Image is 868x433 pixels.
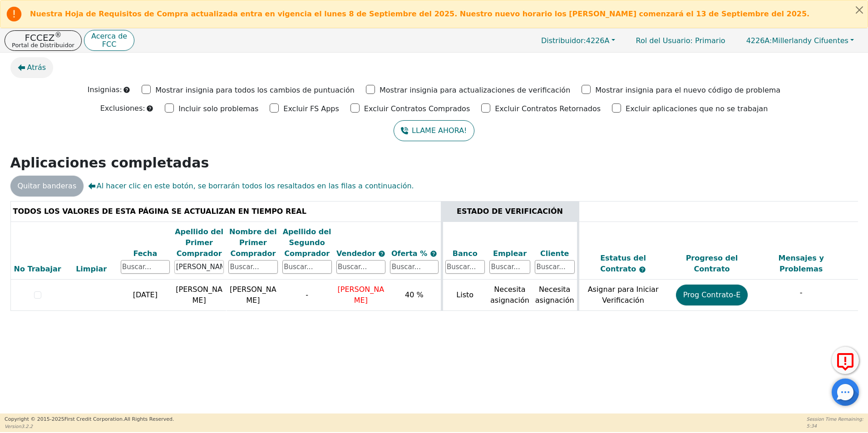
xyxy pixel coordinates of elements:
[759,253,843,275] div: Mensajes y Problemas
[283,103,339,114] p: Excluir FS Apps
[380,85,570,96] p: Mostrar insignia para actualizaciones de verificación
[595,85,780,96] p: Mostrar insignia para el nuevo código de problema
[535,248,575,259] div: Cliente
[5,423,174,430] p: Version 3.2.2
[746,36,848,45] span: Millerlandy Cifuentes
[394,120,474,141] button: LLAME AHORA!
[13,264,62,275] div: No Trabajar
[178,103,258,114] p: Incluir solo problemas
[88,181,414,192] span: Al hacer clic en este botón, se borrarán todos los resaltados en las filas a continuación.
[5,416,174,423] p: Copyright © 2015- 2025 First Credit Corporation.
[27,62,46,73] span: Atrás
[405,290,424,299] span: 40 %
[832,347,859,374] button: Reportar Error a FCC
[280,280,334,311] td: -
[489,260,530,274] input: Buscar...
[282,260,332,274] input: Buscar...
[364,103,470,114] p: Excluir Contratos Comprados
[54,31,61,39] sup: ®
[807,416,863,423] p: Session Time Remaining:
[541,36,609,45] span: 4226A
[445,260,485,274] input: Buscar...
[155,85,355,96] p: Mostrar insignia para todos los cambios de puntuación
[676,285,748,305] button: Prog Contrato-E
[118,280,173,311] td: [DATE]
[445,248,485,259] div: Banco
[627,32,735,49] a: Rol del Usuario: Primario
[121,248,170,259] div: Fecha
[282,226,332,259] div: Apellido del Segundo Comprador
[442,280,487,311] td: Listo
[84,30,134,51] button: Acerca deFCC
[172,280,226,311] td: [PERSON_NAME]
[487,280,533,311] td: Necesita asignación
[10,155,209,171] strong: Aplicaciones completadas
[174,260,224,274] input: Buscar...
[91,41,127,48] p: FCC
[746,36,772,45] span: 4226A:
[541,36,586,45] span: Distribuidor:
[535,260,575,274] input: Buscar...
[391,249,430,258] span: Oferta %
[851,0,868,19] button: Close alert
[336,260,386,274] input: Buscar...
[670,253,755,275] div: Progreso del Contrato
[88,84,122,95] p: Insignias:
[495,103,601,114] p: Excluir Contratos Retornados
[445,206,575,217] div: ESTADO DE VERIFICACIÓN
[100,103,145,114] p: Exclusiones:
[533,280,578,311] td: Necesita asignación
[532,34,625,48] button: Distribuidor:4226A
[30,10,809,18] b: Nuestra Hoja de Requisitos de Compra actualizada entra en vigencia el lunes 8 de Septiembre del 2...
[226,280,280,311] td: [PERSON_NAME]
[124,416,174,422] span: All Rights Reserved.
[807,423,863,429] p: 5:34
[627,32,735,49] p: Primario
[5,30,82,51] button: FCCEZ®Portal de Distribuidor
[228,226,278,259] div: Nombre del Primer Comprador
[91,33,127,40] p: Acerca de
[121,260,170,274] input: Buscar...
[489,248,530,259] div: Emplear
[12,33,74,42] p: FCCEZ
[10,57,54,78] button: Atrás
[338,285,385,305] span: [PERSON_NAME]
[737,34,863,48] button: 4226A:Millerlandy Cifuentes
[390,260,438,274] input: Buscar...
[174,226,224,259] div: Apellido del Primer Comprador
[228,260,278,274] input: Buscar...
[626,103,768,114] p: Excluir aplicaciones que no se trabajan
[636,36,693,45] span: Rol del Usuario :
[600,254,646,273] span: Estatus del Contrato
[578,280,667,311] td: Asignar para Iniciar Verificación
[336,249,378,258] span: Vendedor
[13,206,439,217] div: TODOS LOS VALORES DE ESTA PÁGINA SE ACTUALIZAN EN TIEMPO REAL
[67,264,116,275] div: Limpiar
[12,42,74,48] p: Portal de Distribuidor
[759,287,843,298] p: -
